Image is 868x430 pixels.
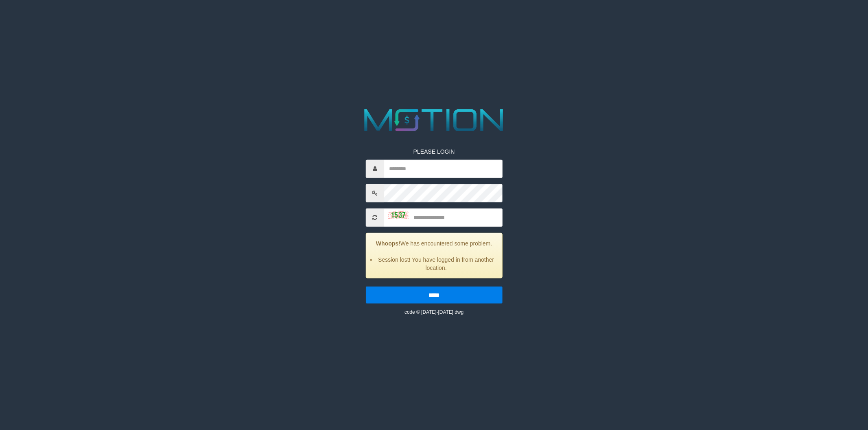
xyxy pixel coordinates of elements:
[358,105,510,135] img: MOTION_logo.png
[366,147,503,155] p: PLEASE LOGIN
[366,232,503,278] div: We has encountered some problem.
[376,240,400,246] strong: Whoops!
[376,255,496,271] li: Session lost! You have logged in from another location.
[388,211,409,219] img: captcha
[404,309,464,315] small: code © [DATE]-[DATE] dwg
